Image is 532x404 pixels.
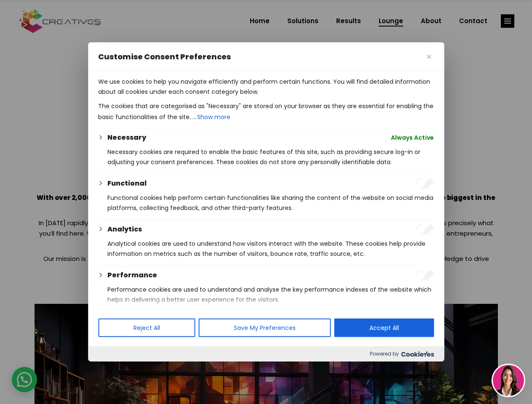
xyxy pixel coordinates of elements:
div: Powered by [88,346,444,361]
p: Necessary cookies are required to enable the basic features of this site, such as providing secur... [107,147,434,167]
button: Accept All [334,319,434,337]
button: Performance [107,270,157,280]
button: Necessary [107,133,146,143]
span: Always Active [391,133,434,143]
img: Cookieyes logo [401,351,434,357]
img: agent [493,365,524,396]
img: Close [427,55,431,59]
button: Analytics [107,224,142,234]
p: Analytical cookies are used to understand how visitors interact with the website. These cookies h... [107,239,434,259]
p: We use cookies to help you navigate efficiently and perform certain functions. You will find deta... [98,77,434,97]
button: Show more [196,111,231,123]
p: Performance cookies are used to understand and analyse the key performance indexes of the website... [107,284,434,305]
p: The cookies that are categorised as "Necessary" are stored on your browser as they are essential ... [98,101,434,123]
div: Customise Consent Preferences [88,43,444,361]
input: Enable Analytics [415,224,434,234]
span: Customise Consent Preferences [98,52,231,62]
p: Functional cookies help perform certain functionalities like sharing the content of the website o... [107,193,434,213]
button: Save My Preferences [198,319,331,337]
button: Functional [107,178,147,189]
button: Close [424,52,434,62]
input: Enable Performance [415,270,434,280]
input: Enable Functional [415,178,434,189]
button: Reject All [98,319,195,337]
